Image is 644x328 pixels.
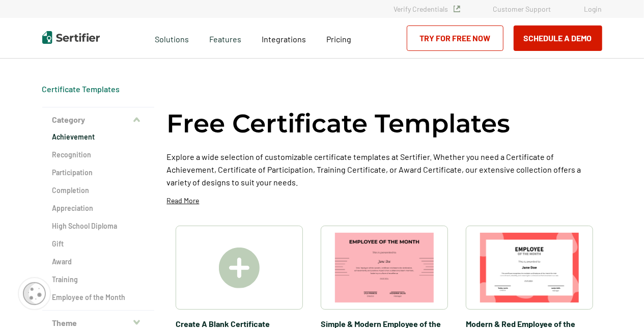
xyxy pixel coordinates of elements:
[209,32,241,44] span: Features
[394,5,460,13] a: Verify Credentials
[480,233,579,303] img: Modern & Red Employee of the Month Certificate Template
[42,31,100,44] img: Sertifier | Digital Credentialing Platform
[167,107,511,140] h1: Free Certificate Templates
[326,34,351,44] span: Pricing
[584,5,602,13] a: Login
[52,239,144,249] a: Gift
[514,25,602,51] button: Schedule a Demo
[262,34,306,44] span: Integrations
[155,32,189,44] span: Solutions
[42,84,120,94] a: Certificate Templates
[167,150,602,188] p: Explore a wide selection of customizable certificate templates at Sertifier. Whether you need a C...
[23,282,46,305] img: Cookie Popup Icon
[52,257,144,267] a: Award
[493,5,551,13] a: Customer Support
[52,275,144,285] a: Training
[52,203,144,213] a: Appreciation
[52,185,144,196] a: Completion
[326,32,351,44] a: Pricing
[42,84,120,94] div: Breadcrumb
[52,221,144,231] a: High School Diploma
[219,248,260,288] img: Create A Blank Certificate
[454,6,460,12] img: Verified
[52,150,144,160] a: Recognition
[262,32,306,44] a: Integrations
[407,25,503,51] a: Try for Free Now
[52,132,144,142] a: Achievement
[52,168,144,178] a: Participation
[593,279,644,328] iframe: Chat Widget
[167,196,200,206] p: Read More
[335,233,434,303] img: Simple & Modern Employee of the Month Certificate Template
[42,132,154,311] div: Category
[42,107,154,132] button: Category
[52,292,144,303] a: Employee of the Month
